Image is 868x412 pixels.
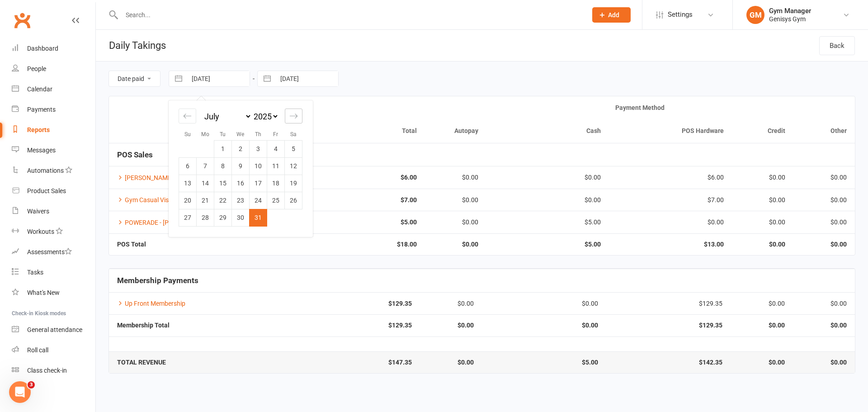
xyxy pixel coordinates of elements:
[12,320,95,340] a: General attendance kiosk mode
[236,131,244,137] small: We
[311,197,417,204] strong: $7.00
[27,126,50,133] div: Reports
[802,128,847,134] div: Other
[117,241,146,248] strong: POS Total
[433,241,478,248] strong: $0.00
[220,131,226,137] small: Tu
[214,209,232,226] td: Tuesday, July 29, 2025
[428,300,474,307] div: $0.00
[117,151,847,159] h5: POS Sales
[428,359,474,366] strong: $0.00
[495,197,601,204] div: $0.00
[27,326,82,333] div: General attendance
[617,219,723,226] div: $0.00
[614,300,722,307] div: $129.35
[433,174,478,181] div: $0.00
[250,157,267,175] td: Thursday, July 10, 2025
[311,128,417,134] div: Total
[27,45,58,52] div: Dashboard
[740,174,785,181] div: $0.00
[668,5,693,25] span: Settings
[169,100,312,237] div: Calendar
[27,187,66,194] div: Product Sales
[801,359,847,366] strong: $0.00
[117,174,280,181] a: [PERSON_NAME] Protein Water - Very [PERSON_NAME]
[250,209,267,226] td: Selected. Thursday, July 31, 2025
[27,147,56,154] div: Messages
[197,175,214,192] td: Monday, July 14, 2025
[12,79,95,99] a: Calendar
[12,262,95,283] a: Tasks
[490,300,598,307] div: $0.00
[311,174,417,181] strong: $6.00
[179,109,196,123] div: Move backward to switch to the previous month.
[12,201,95,222] a: Waivers
[232,140,250,157] td: Wednesday, July 2, 2025
[746,6,764,24] div: GM
[9,381,31,403] iframe: Intercom live chat
[12,283,95,303] a: What's New
[197,192,214,209] td: Monday, July 21, 2025
[12,38,95,59] a: Dashboard
[27,346,48,354] div: Roll call
[179,157,197,175] td: Sunday, July 6, 2025
[304,300,412,307] strong: $129.35
[740,241,785,248] strong: $0.00
[275,71,338,86] input: To
[117,196,172,204] a: Gym Casual Visit
[495,219,601,226] div: $5.00
[214,140,232,157] td: Tuesday, July 1, 2025
[614,359,722,366] strong: $142.35
[232,192,250,209] td: Wednesday, July 23, 2025
[769,15,811,23] div: Genisys Gym
[267,192,285,209] td: Friday, July 25, 2025
[802,219,847,226] div: $0.00
[12,222,95,242] a: Workouts
[27,269,43,276] div: Tasks
[267,175,285,192] td: Friday, July 18, 2025
[12,140,95,161] a: Messages
[495,241,601,248] strong: $5.00
[184,131,191,137] small: Su
[739,322,784,329] strong: $0.00
[27,228,54,235] div: Workouts
[304,322,412,329] strong: $129.35
[96,30,166,61] h1: Daily Takings
[12,340,95,360] a: Roll call
[117,219,254,226] a: POWERADE - [PERSON_NAME] ICE NO SUGAR
[433,104,847,111] div: Payment Method
[179,192,197,209] td: Sunday, July 20, 2025
[11,9,33,32] a: Clubworx
[311,241,417,248] strong: $18.00
[117,322,170,329] strong: Membership Total
[117,276,847,285] h5: Membership Payments
[739,300,784,307] div: $0.00
[12,360,95,381] a: Class kiosk mode
[27,85,52,93] div: Calendar
[490,322,598,329] strong: $0.00
[802,197,847,204] div: $0.00
[232,209,250,226] td: Wednesday, July 30, 2025
[819,36,855,55] a: Back
[495,128,601,134] div: Cash
[214,157,232,175] td: Tuesday, July 8, 2025
[801,300,847,307] div: $0.00
[27,248,72,256] div: Assessments
[285,192,302,209] td: Saturday, July 26, 2025
[617,197,723,204] div: $7.00
[214,175,232,192] td: Tuesday, July 15, 2025
[117,359,166,366] strong: TOTAL REVENUE
[250,140,267,157] td: Thursday, July 3, 2025
[201,131,209,137] small: Mo
[801,322,847,329] strong: $0.00
[285,157,302,175] td: Saturday, July 12, 2025
[12,99,95,120] a: Payments
[433,128,478,134] div: Autopay
[27,106,56,113] div: Payments
[304,359,412,366] strong: $147.35
[250,192,267,209] td: Thursday, July 24, 2025
[267,140,285,157] td: Friday, July 4, 2025
[12,161,95,181] a: Automations
[187,71,250,86] input: From
[197,209,214,226] td: Monday, July 28, 2025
